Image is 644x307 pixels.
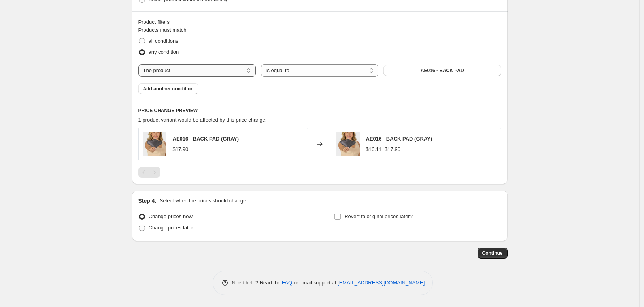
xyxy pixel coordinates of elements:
[138,197,157,205] h2: Step 4.
[173,136,239,142] span: AE016 - BACK PAD (GRAY)
[344,214,413,219] span: Revert to original prices later?
[173,145,189,153] div: $17.90
[478,248,508,259] button: Continue
[149,214,193,219] span: Change prices now
[138,107,501,114] h6: PRICE CHANGE PREVIEW
[138,83,198,94] button: Add another condition
[383,65,501,76] button: AE016 - BACK PAD
[138,167,160,178] nav: Pagination
[366,145,382,153] div: $16.11
[366,136,432,142] span: AE016 - BACK PAD (GRAY)
[482,250,503,256] span: Continue
[149,225,193,231] span: Change prices later
[421,67,464,74] span: AE016 - BACK PAD
[338,280,425,286] a: [EMAIL_ADDRESS][DOMAIN_NAME]
[138,18,501,26] div: Product filters
[149,38,178,44] span: all conditions
[143,132,166,156] img: AE016-frente_80x.jpg
[143,86,194,92] span: Add another condition
[138,117,267,123] span: 1 product variant would be affected by this price change:
[232,280,282,286] span: Need help? Read the
[149,49,179,55] span: any condition
[385,145,400,153] strike: $17.90
[159,197,246,205] p: Select when the prices should change
[282,280,292,286] a: FAQ
[292,280,338,286] span: or email support at
[138,27,188,33] span: Products must match:
[336,132,360,156] img: AE016-frente_80x.jpg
